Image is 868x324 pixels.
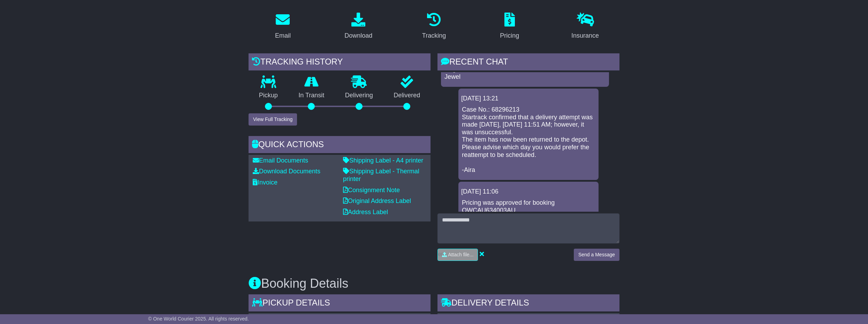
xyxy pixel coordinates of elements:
[500,31,519,40] div: Pricing
[148,316,249,322] span: © One World Courier 2025. All rights reserved.
[461,95,596,103] div: [DATE] 13:21
[444,66,606,81] p: Regards, Jewel
[253,168,320,175] a: Download Documents
[383,92,431,99] p: Delivered
[249,277,619,291] h3: Booking Details
[343,187,400,194] a: Consignment Note
[249,113,297,126] button: View Full Tracking
[249,136,431,155] div: Quick Actions
[271,10,295,43] a: Email
[343,209,388,216] a: Address Label
[335,92,383,99] p: Delivering
[574,249,619,261] button: Send a Message
[249,53,431,72] div: Tracking history
[344,31,372,40] div: Download
[275,31,291,40] div: Email
[437,53,619,72] div: RECENT CHAT
[571,31,599,40] div: Insurance
[462,199,595,214] p: Pricing was approved for booking OWCAU634003AU.
[462,106,595,174] p: Case No.: 68296213 Startrack confirmed that a delivery attempt was made [DATE], [DATE] 11:51 AM; ...
[253,157,308,164] a: Email Documents
[340,10,377,43] a: Download
[437,294,619,313] div: Delivery Details
[418,10,450,43] a: Tracking
[495,10,524,43] a: Pricing
[249,92,288,99] p: Pickup
[461,188,596,196] div: [DATE] 11:06
[253,179,277,186] a: Invoice
[249,294,431,313] div: Pickup Details
[567,10,603,43] a: Insurance
[343,168,419,182] a: Shipping Label - Thermal printer
[422,31,446,40] div: Tracking
[288,92,335,99] p: In Transit
[343,157,423,164] a: Shipping Label - A4 printer
[343,197,411,204] a: Original Address Label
